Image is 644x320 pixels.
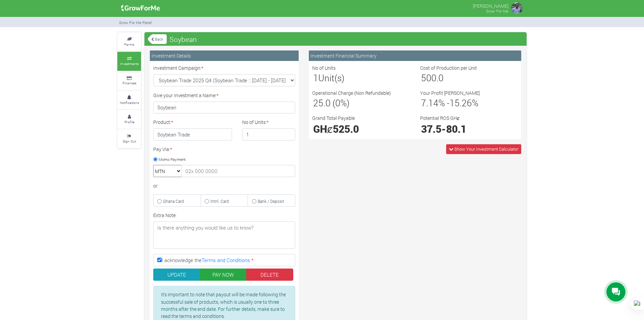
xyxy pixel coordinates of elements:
[117,33,141,51] a: Farms
[117,71,141,90] a: Finances
[153,254,295,266] label: I acknowledge the
[421,72,443,84] span: 500.0
[309,50,521,61] div: Investment Financial Summary
[200,269,247,281] button: PAY NOW
[150,50,299,61] div: Investment Details
[313,72,409,83] h3: Unit(s)
[124,120,134,124] small: Profile
[153,212,177,219] label: Extra Note:
[421,97,438,109] span: 7.14
[153,182,295,189] div: or
[421,123,517,135] h2: -
[421,122,441,135] span: 37.5
[246,269,293,281] button: DELETE
[119,20,152,25] small: Grow For Me Panel
[333,122,359,135] span: 525.0
[153,269,200,281] button: UPDATE
[420,114,460,122] label: Potential ROS GHȼ
[420,64,477,71] label: Cost of Production per Unit
[120,61,139,66] small: Investments
[473,1,508,9] p: [PERSON_NAME]
[157,258,162,262] input: I acknowledge theTerms and Conditions *
[153,92,218,99] label: Give your Investment a Name:
[510,1,524,15] img: growforme image
[313,123,409,135] h2: GHȼ
[119,1,162,15] img: growforme image
[117,52,141,70] a: Investments
[157,199,162,204] input: Ghana Card
[450,97,472,109] span: 15.26
[168,33,199,46] span: Soybean
[181,165,295,177] input: 02x 000 0000
[242,119,269,126] label: No of Units:
[312,114,355,122] label: Grand Total Payable
[205,199,209,204] input: Intnl. Card
[122,81,136,85] small: Finances
[313,97,349,109] span: 25.0 (0%)
[120,100,139,105] small: Notifications
[312,89,391,97] label: Operational Charge (Non Refundable)
[117,91,141,109] a: Notifications
[153,102,295,114] input: Investment Name/Title
[202,257,250,263] a: Terms and Conditions
[153,157,158,162] input: Momo Payment
[312,64,336,71] label: No of Units
[163,198,184,204] small: Ghana Card
[148,34,167,45] a: Back
[421,98,517,108] h3: % - %
[420,89,480,97] label: Your Profit [PERSON_NAME]
[117,110,141,129] a: Profile
[159,156,186,162] small: Momo Payment
[454,146,518,152] span: Show Your Investment Calculator
[252,199,256,204] input: Bank / Deposit
[486,8,508,14] small: Grow For Me
[446,122,466,135] span: 80.1
[117,129,141,148] a: Sign Out
[153,128,232,141] h4: Soybean Trade
[123,139,136,144] small: Sign Out
[258,198,284,204] small: Bank / Deposit
[153,119,173,126] label: Product:
[124,42,134,47] small: Farms
[153,64,203,71] label: Investment Campaign:
[161,291,287,320] p: It's important to note that payout will be made following the successful sale of products, which ...
[210,198,229,204] small: Intnl. Card
[313,72,318,84] span: 1
[153,146,172,153] label: Pay Via:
